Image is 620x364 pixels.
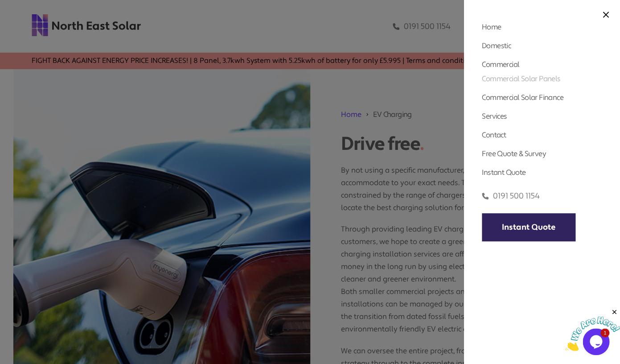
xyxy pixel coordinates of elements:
a: Instant Quote [482,168,526,177]
a: Services [482,112,507,121]
a: Contact [482,130,506,140]
a: Commercial [482,60,519,69]
a: 0191 500 1154 [482,191,540,201]
a: Commercial Solar Panels [482,74,560,83]
a: Free Quote & Survey [482,149,546,158]
img: phone icon [482,191,489,201]
a: Instant Quote [482,213,575,241]
img: close icon [603,12,609,18]
iframe: chat widget [565,308,620,351]
a: Domestic [482,41,511,50]
a: Home [482,22,501,32]
a: Commercial Solar Finance [482,93,563,102]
